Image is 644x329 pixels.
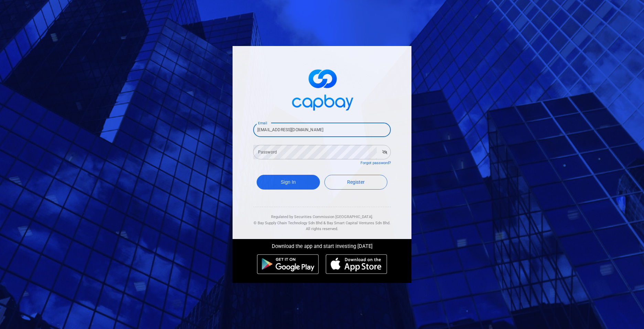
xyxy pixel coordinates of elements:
[227,239,417,251] div: Download the app and start investing [DATE]
[288,63,356,114] img: logo
[257,175,320,190] button: Sign In
[253,207,391,232] div: Regulated by Securities Commission [GEOGRAPHIC_DATA]. & All rights reserved.
[347,179,365,185] span: Register
[361,161,391,165] a: Forgot password?
[327,221,390,225] span: Bay Smart Capital Ventures Sdn Bhd.
[326,254,387,274] img: ios
[254,221,322,225] span: © Bay Supply Chain Technology Sdn Bhd
[324,175,388,190] a: Register
[257,254,319,274] img: android
[258,121,267,126] label: Email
